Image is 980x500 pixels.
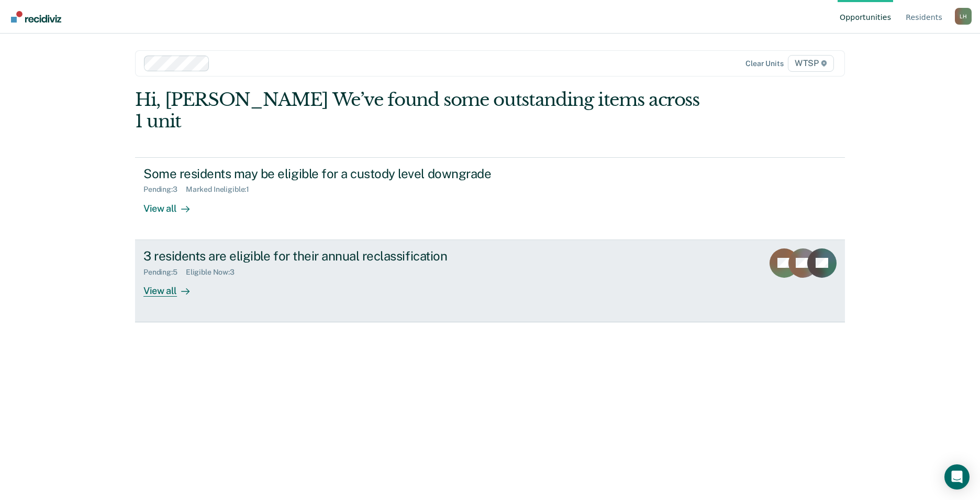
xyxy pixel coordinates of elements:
span: WTSP [788,55,834,72]
div: Pending : 3 [143,185,186,194]
div: L H [955,8,972,25]
div: Clear units [745,59,784,68]
div: Pending : 5 [143,268,186,277]
div: View all [143,194,202,214]
button: Profile dropdown button [955,8,972,25]
img: Recidiviz [11,11,61,23]
a: Some residents may be eligible for a custody level downgradePending:3Marked Ineligible:1View all [135,157,845,240]
div: View all [143,276,202,297]
div: Marked Ineligible : 1 [186,185,258,194]
div: 3 residents are eligible for their annual reclassification [143,248,511,264]
div: Eligible Now : 3 [186,268,243,277]
div: Some residents may be eligible for a custody level downgrade [143,166,511,181]
a: 3 residents are eligible for their annual reclassificationPending:5Eligible Now:3View all [135,240,845,322]
div: Hi, [PERSON_NAME] We’ve found some outstanding items across 1 unit [135,89,703,132]
div: Open Intercom Messenger [944,464,970,490]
